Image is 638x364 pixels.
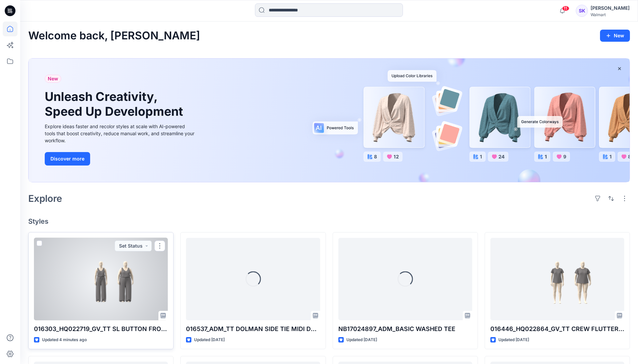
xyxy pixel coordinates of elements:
a: 016446_HQ022864_GV_TT CREW FLUTTER SS TOP [490,238,624,320]
div: [PERSON_NAME] [591,4,630,12]
h1: Unleash Creativity, Speed Up Development [45,89,186,118]
a: 016303_HQ022719_GV_TT SL BUTTON FRONT JUMPSUIT [34,238,168,320]
span: 11 [562,6,569,11]
p: Updated [DATE] [498,336,529,343]
a: Discover more [45,152,196,166]
div: SK [576,5,588,17]
h4: Styles [28,217,630,225]
h2: Welcome back, [PERSON_NAME] [28,30,200,42]
div: Walmart [591,12,630,17]
p: Updated 4 minutes ago [42,336,87,343]
p: 016537_ADM_TT DOLMAN SIDE TIE MIDI DRESS [186,324,320,334]
h2: Explore [28,193,62,204]
p: Updated [DATE] [346,336,377,343]
button: New [600,30,630,42]
p: 016303_HQ022719_GV_TT SL BUTTON FRONT JUMPSUIT [34,324,168,334]
p: NB17024897_ADM_BASIC WASHED TEE [338,324,472,334]
span: New [48,75,58,83]
button: Discover more [45,152,90,166]
p: Updated [DATE] [194,336,225,343]
p: 016446_HQ022864_GV_TT CREW FLUTTER SS TOP [490,324,624,334]
div: Explore ideas faster and recolor styles at scale with AI-powered tools that boost creativity, red... [45,123,196,144]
